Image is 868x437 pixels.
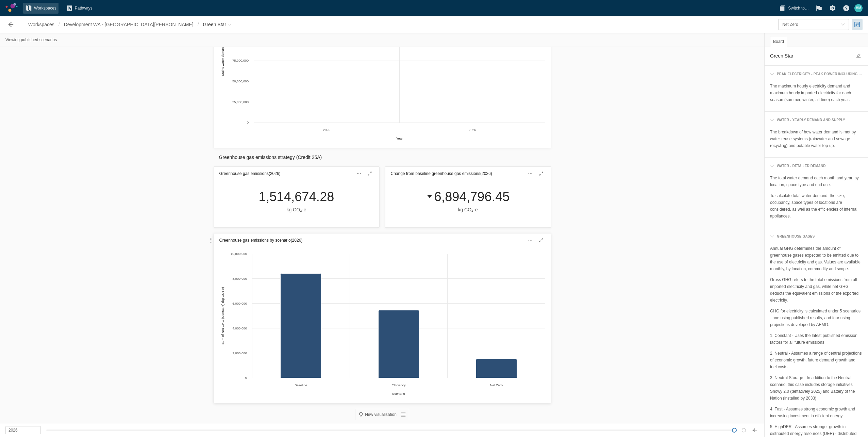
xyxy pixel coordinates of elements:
h3: Change from baseline greenhouse gas emissions (2026) [391,170,492,177]
p: 2. Neutral - Assumes a range of central projections of economic growth, future demand growth and ... [770,350,863,370]
a: Workspaces [26,19,56,30]
div: 1,514,674.28 [259,189,334,205]
p: The breakdown of how water demand is met by water-reuse systems (rainwater and sewage recycling) ... [770,129,863,149]
div: Greenhouse gas emissions by scenario(2026) [214,233,551,247]
span: Green Star [203,21,226,28]
span: / [56,19,62,30]
p: Gross GHG refers to the total emissions from all imported electricity and gas, while net GHG dedu... [770,276,863,304]
span: Pathways [75,5,93,12]
div: Peak Electricity - peak power including reduction from on-site generation [767,68,865,80]
p: To calculate total water demand, the size, occupancy, space types of locations are considered, as... [770,192,863,220]
div: kg CO₂‑e [259,206,334,213]
div: Water - detailed demand [774,163,826,169]
textarea: Green Star [770,52,852,60]
span: Workspaces [28,21,54,28]
div: Greenhouse gas emissions(2026) [214,167,379,180]
div: Board [770,36,787,47]
p: 1. Constant - Uses the latest published emission factors for all future emissions [770,332,863,346]
div: Viewing published scenarios [5,36,57,44]
div: Change from baseline greenhouse gas emissions(2026) [385,167,551,180]
h3: Greenhouse gas emissions (2026) [219,170,281,177]
div: Water - detailed demand [767,160,865,172]
div: 6,894,796.45 [426,189,510,205]
p: The maximum hourly electricity demand and maximum hourly imported electricity for each season (su... [770,83,863,103]
button: Switch to… [777,3,811,14]
div: Greenhouse gases [774,233,815,240]
span: / [196,19,201,30]
span: Net Zero [782,22,798,27]
nav: Breadcrumb [26,19,234,30]
span: Workspaces [34,5,56,12]
a: Workspaces [23,3,59,14]
h2: Greenhouse gas emissions strategy (Credit 25A) [219,153,546,161]
p: GHG for electricity is calculated under 5 scenarios - one using published results, and four using... [770,308,863,328]
h3: Greenhouse gas emissions by scenario (2026) [219,237,303,244]
span: Switch to… [788,5,809,12]
div: kg CO₂‑e [426,206,510,213]
p: Annual GHG determines the amount of greenhouse gases expected to be emitted due to the use of ele... [770,245,863,272]
button: New visualisation [357,410,398,419]
div: Water - yearly demand and supply [774,117,845,123]
a: Pathways [64,3,95,14]
div: Water - yearly demand and supply [767,114,865,126]
div: Peak Electricity - peak power including reduction from on-site generation [774,71,863,77]
a: Development WA - [GEOGRAPHIC_DATA][PERSON_NAME] [62,19,196,30]
div: HM [854,4,863,12]
button: Green Star [201,19,234,30]
p: 3. Neutral Storage - In addition to the Neutral scenario, this case includes storage initiatives ... [770,374,863,402]
span: Development WA - [GEOGRAPHIC_DATA][PERSON_NAME] [64,21,194,28]
p: The total water demand each month and year, by location, space type and end use. [770,175,863,188]
p: 4. Fast - Assumes strong economic growth and increasing investment in efficient energy. [770,406,863,419]
span: New visualisation [365,412,397,417]
div: Greenhouse gases [767,231,865,242]
button: toggle menu [778,19,849,30]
